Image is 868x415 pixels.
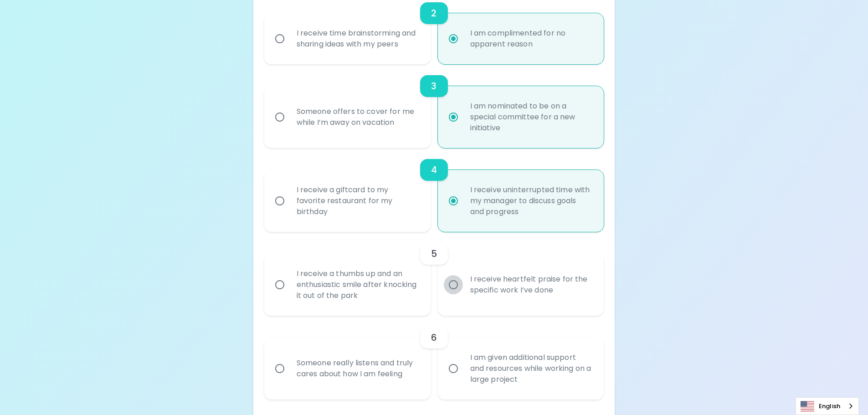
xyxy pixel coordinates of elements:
[463,90,599,144] div: I am nominated to be on a special committee for a new initiative
[463,17,599,61] div: I am complimented for no apparent reason
[289,257,426,312] div: I receive a thumbs up and an enthusiastic smile after knocking it out of the park
[289,17,426,61] div: I receive time brainstorming and sharing ideas with my peers
[431,163,437,177] h6: 4
[796,398,858,415] a: English
[431,6,437,20] h6: 2
[264,316,604,400] div: choice-group-check
[463,341,599,396] div: I am given additional support and resources while working on a large project
[289,174,426,228] div: I receive a giftcard to my favorite restaurant for my birthday
[463,174,599,228] div: I receive uninterrupted time with my manager to discuss goals and progress
[796,397,859,415] div: Language
[431,330,437,345] h6: 6
[264,64,604,148] div: choice-group-check
[264,148,604,232] div: choice-group-check
[463,263,599,307] div: I receive heartfelt praise for the specific work I’ve done
[264,232,604,316] div: choice-group-check
[431,246,437,261] h6: 5
[289,347,426,390] div: Someone really listens and truly cares about how I am feeling
[796,397,859,415] aside: Language selected: English
[431,79,437,93] h6: 3
[289,95,426,139] div: Someone offers to cover for me while I’m away on vacation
